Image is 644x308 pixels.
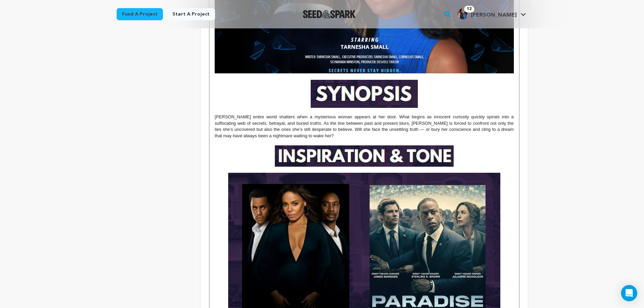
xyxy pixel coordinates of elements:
[275,145,454,167] img: 1748492686-Inspiration%20&%20Tone%20Title.jpg
[464,6,474,13] span: 12
[456,7,527,19] a: Tarnesha S.'s Profile
[215,114,514,139] p: [PERSON_NAME] entire world shatters when a mysterious woman appears at her door. What begins as i...
[303,10,356,18] a: Seed&Spark Homepage
[167,8,215,20] a: Start a project
[621,285,637,301] div: Open Intercom Messenger
[117,8,163,20] a: Fund a project
[311,80,418,108] img: 1748488989-Synopsis.jpg
[456,7,527,21] span: Tarnesha S.'s Profile
[457,8,468,19] img: 10762d55eaaf5e1f.jpg
[457,8,517,19] div: Tarnesha S.'s Profile
[303,10,356,18] img: Seed&Spark Logo Dark Mode
[471,13,517,18] span: [PERSON_NAME]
